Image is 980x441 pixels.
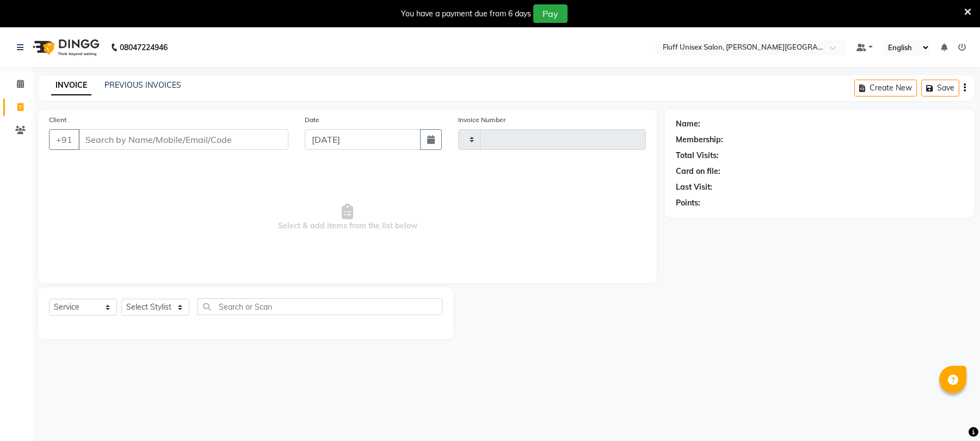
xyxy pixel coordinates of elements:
[120,32,168,63] b: 08047224946
[401,8,531,20] div: You have a payment due from 6 days
[934,397,969,430] iframe: chat widget
[676,150,719,161] div: Total Visits:
[198,298,442,315] input: Search or Scan
[78,129,288,150] input: Search by Name/Mobile/Email/Code
[676,134,723,146] div: Membership:
[676,118,700,130] div: Name:
[533,4,568,23] button: Pay
[49,115,66,125] label: Client
[676,166,720,177] div: Card on file:
[676,197,700,209] div: Points:
[458,115,506,125] label: Invoice Number
[305,115,319,125] label: Date
[49,163,646,272] span: Select & add items from the list below
[854,80,917,96] button: Create New
[51,76,91,95] a: INVOICE
[28,32,102,63] img: logo
[921,80,959,96] button: Save
[49,129,79,150] button: +91
[676,182,712,193] div: Last Visit:
[104,80,181,90] a: PREVIOUS INVOICES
